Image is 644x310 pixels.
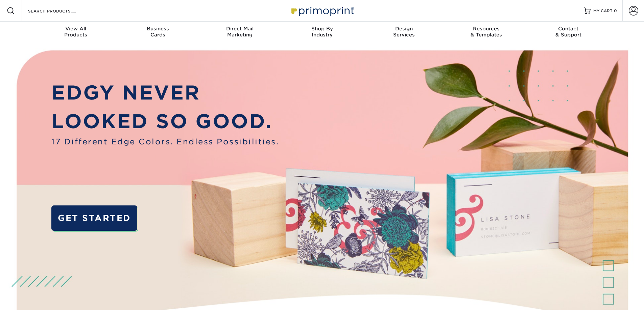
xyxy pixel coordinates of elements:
[51,78,279,107] p: EDGY NEVER
[281,22,363,43] a: Shop ByIndustry
[35,22,117,43] a: View AllProducts
[363,26,445,32] span: Design
[527,26,610,38] div: & Support
[199,26,281,32] span: Direct Mail
[288,3,356,18] img: Primoprint
[199,22,281,43] a: Direct MailMarketing
[35,26,117,38] div: Products
[199,26,281,38] div: Marketing
[117,26,199,32] span: Business
[281,26,363,32] span: Shop By
[527,22,610,43] a: Contact& Support
[593,8,613,14] span: MY CART
[35,26,117,32] span: View All
[51,107,279,136] p: LOOKED SO GOOD.
[363,26,445,38] div: Services
[527,26,610,32] span: Contact
[27,7,93,15] input: SEARCH PRODUCTS.....
[281,26,363,38] div: Industry
[51,205,137,231] a: GET STARTED
[445,26,527,32] span: Resources
[445,22,527,43] a: Resources& Templates
[445,26,527,38] div: & Templates
[117,26,199,38] div: Cards
[614,8,617,13] span: 0
[117,22,199,43] a: BusinessCards
[363,22,445,43] a: DesignServices
[51,136,279,147] span: 17 Different Edge Colors. Endless Possibilities.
